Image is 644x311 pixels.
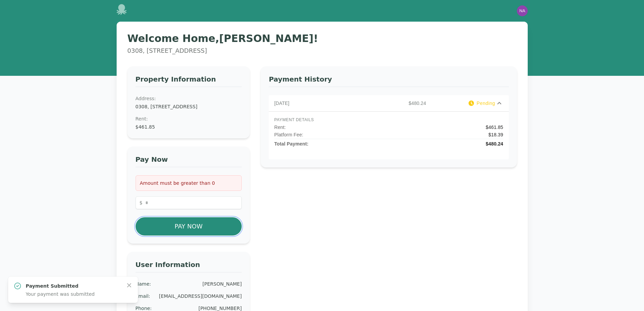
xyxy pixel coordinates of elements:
p: $480.24 [486,140,503,147]
div: Email : [136,293,150,299]
p: $480.24 [352,100,429,107]
button: Pay Now [136,217,242,236]
dd: $461.85 [136,124,242,130]
p: Amount must be greater than 0 [140,180,238,186]
p: [DATE] [274,100,352,107]
p: Rent : [274,124,286,131]
p: Your payment was submitted [26,291,120,297]
p: Platform Fee: [274,131,303,138]
div: [EMAIL_ADDRESS][DOMAIN_NAME] [159,293,242,299]
h3: Property Information [136,74,242,87]
p: Total Payment: [274,140,308,147]
span: PAYMENT DETAILS [274,117,503,123]
dt: Rent : [136,115,242,122]
p: 0308, [STREET_ADDRESS] [127,46,517,55]
h3: Payment History [269,74,508,87]
h3: Pay Now [136,155,242,167]
p: $461.85 [486,124,503,131]
p: $18.39 [488,131,503,138]
div: [DATE]$480.24Pending [269,111,508,159]
div: [DATE]$480.24Pending [269,95,508,111]
h3: User Information [136,260,242,272]
p: Payment Submitted [26,283,120,289]
div: Name : [136,281,151,287]
span: Pending [477,100,495,107]
h1: Welcome Home, [PERSON_NAME] ! [127,32,517,45]
dd: 0308, [STREET_ADDRESS] [136,103,242,110]
div: [PERSON_NAME] [202,281,242,287]
dt: Address: [136,95,242,102]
